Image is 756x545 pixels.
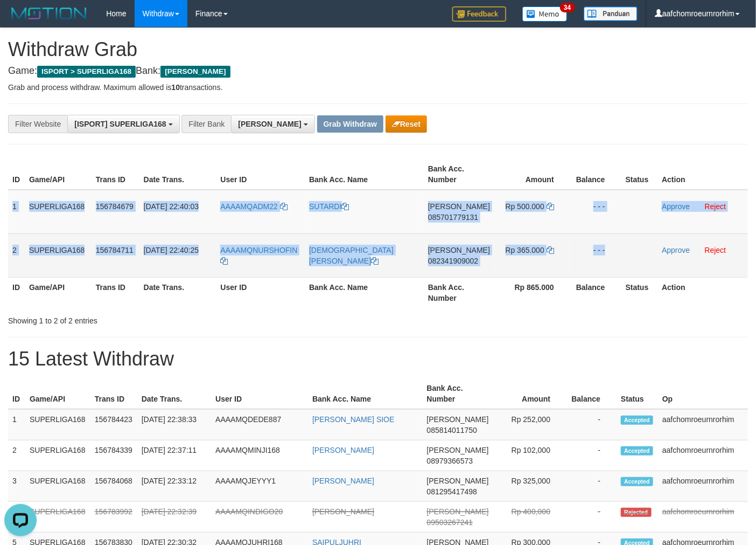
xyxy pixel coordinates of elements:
th: Status [621,159,658,190]
th: Op [658,378,748,409]
td: aafchomroeurnrorhim [658,471,748,502]
td: SUPERLIGA168 [25,502,90,533]
th: Trans ID [90,378,137,409]
span: ISPORT > SUPERLIGA168 [37,66,136,78]
th: ID [8,159,25,190]
span: 156784679 [96,202,134,211]
th: Date Trans. [137,378,211,409]
td: SUPERLIGA168 [25,233,92,277]
td: 1 [8,190,25,234]
span: Copy 08979366573 to clipboard [427,457,473,465]
button: [ISPORT] SUPERLIGA168 [67,115,179,133]
td: 3 [8,471,25,502]
td: 1 [8,409,25,440]
td: SUPERLIGA168 [25,471,90,502]
th: Action [657,159,748,190]
td: - [566,471,617,502]
img: MOTION_logo.png [8,5,90,22]
a: AAAAMQNURSHOFIN [220,246,297,265]
h1: Withdraw Grab [8,39,748,60]
a: [PERSON_NAME] [312,446,374,454]
span: Copy 085814011750 to clipboard [427,426,477,434]
td: SUPERLIGA168 [25,409,90,440]
span: Accepted [621,416,653,425]
th: Trans ID [92,277,139,308]
th: Amount [493,378,567,409]
span: AAAAMQADM22 [220,202,278,211]
td: 156783992 [90,502,137,533]
td: Rp 102,000 [493,440,567,471]
div: Filter Bank [181,115,231,133]
h1: 15 Latest Withdraw [8,348,748,370]
th: User ID [216,159,305,190]
td: - [566,440,617,471]
th: Bank Acc. Name [305,159,424,190]
span: [PERSON_NAME] [427,415,489,424]
p: Grab and process withdraw. Maximum allowed is transactions. [8,82,748,93]
th: Game/API [25,378,90,409]
span: [PERSON_NAME] [428,246,490,254]
th: Balance [570,277,621,308]
span: Rp 500.000 [506,202,544,211]
span: Copy 09503267241 to clipboard [427,518,473,527]
td: SUPERLIGA168 [25,440,90,471]
th: Game/API [25,159,92,190]
a: Reject [705,246,726,254]
th: Date Trans. [139,277,216,308]
td: - [566,409,617,440]
td: Rp 325,000 [493,471,567,502]
div: Filter Website [8,115,67,133]
td: AAAAMQDEDE887 [211,409,308,440]
th: ID [8,277,25,308]
td: aafchomroeurnrorhim [658,502,748,533]
th: ID [8,378,25,409]
th: Balance [570,159,621,190]
td: AAAAMQMINJI168 [211,440,308,471]
span: Rejected [621,508,651,517]
a: Approve [662,246,690,254]
a: [DEMOGRAPHIC_DATA][PERSON_NAME] [309,246,394,265]
a: AAAAMQADM22 [220,202,287,211]
td: AAAAMQJEYYY1 [211,471,308,502]
a: Copy 500000 to clipboard [547,202,554,211]
span: [PERSON_NAME] [238,120,301,128]
span: AAAAMQNURSHOFIN [220,246,297,254]
span: [PERSON_NAME] [427,446,489,454]
span: Rp 365.000 [506,246,544,254]
span: Accepted [621,446,653,456]
td: SUPERLIGA168 [25,190,92,234]
th: Bank Acc. Number [424,277,494,308]
th: Action [657,277,748,308]
td: 156784423 [90,409,137,440]
td: 2 [8,233,25,277]
td: aafchomroeurnrorhim [658,440,748,471]
button: Grab Withdraw [317,115,383,133]
a: SUTARDI [309,202,349,211]
span: Accepted [621,477,653,486]
strong: 10 [171,83,180,92]
td: [DATE] 22:32:39 [137,502,211,533]
span: [PERSON_NAME] [427,477,489,485]
td: AAAAMQINDIGO20 [211,502,308,533]
th: Bank Acc. Number [423,378,493,409]
td: - - - [570,233,621,277]
th: Status [621,277,658,308]
th: Bank Acc. Name [308,378,423,409]
a: [PERSON_NAME] [312,507,374,516]
span: [PERSON_NAME] [160,66,230,78]
h4: Game: Bank: [8,66,748,77]
th: Balance [566,378,617,409]
td: 156784068 [90,471,137,502]
th: Date Trans. [139,159,216,190]
td: [DATE] 22:38:33 [137,409,211,440]
td: 2 [8,440,25,471]
th: Game/API [25,277,92,308]
td: Rp 252,000 [493,409,567,440]
span: [ISPORT] SUPERLIGA168 [74,120,166,128]
td: - [566,502,617,533]
img: Button%20Memo.svg [522,6,568,22]
td: [DATE] 22:37:11 [137,440,211,471]
span: Copy 085701779131 to clipboard [428,213,478,222]
th: Trans ID [92,159,139,190]
th: Bank Acc. Number [424,159,494,190]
